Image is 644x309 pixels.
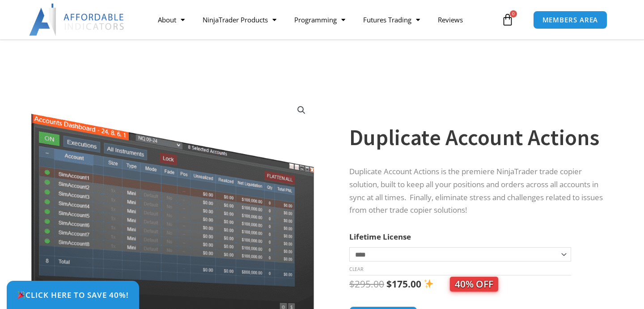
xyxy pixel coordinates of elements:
[7,281,139,309] a: 🎉Click Here to save 40%!
[149,9,499,30] nav: Menu
[424,279,433,288] img: ✨
[386,278,392,290] span: $
[386,278,421,290] bdi: 175.00
[349,165,610,217] p: Duplicate Account Actions is the premiere NinjaTrader trade copier solution, built to keep all yo...
[285,9,354,30] a: Programming
[349,278,384,290] bdi: 295.00
[17,291,25,299] img: 🎉
[349,122,610,153] h1: Duplicate Account Actions
[149,9,194,30] a: About
[17,291,129,299] span: Click Here to save 40%!
[293,102,309,118] a: View full-screen image gallery
[533,11,608,29] a: MEMBERS AREA
[349,266,363,272] a: Clear options
[510,10,517,17] span: 0
[349,278,355,290] span: $
[488,7,527,33] a: 0
[29,4,125,36] img: LogoAI | Affordable Indicators – NinjaTrader
[194,9,285,30] a: NinjaTrader Products
[354,9,429,30] a: Futures Trading
[349,232,411,242] label: Lifetime License
[542,17,598,23] span: MEMBERS AREA
[450,277,498,292] span: 40% OFF
[429,9,472,30] a: Reviews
